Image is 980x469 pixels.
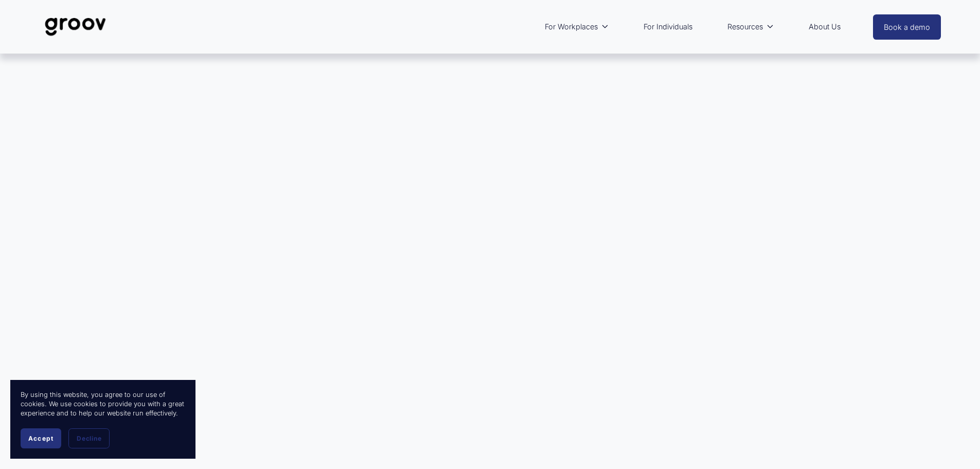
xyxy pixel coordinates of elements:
a: folder dropdown [540,15,614,39]
section: Cookie banner [10,380,195,459]
a: Book a demo [873,14,941,40]
span: Accept [28,435,54,442]
p: By using this website, you agree to our use of cookies. We use cookies to provide you with a grea... [21,390,185,418]
span: Resources [727,20,763,33]
span: For Workplaces [545,20,598,33]
button: Accept [21,428,61,448]
button: Decline [68,428,110,448]
img: Groov | Unlock Human Potential at Work and in Life [39,10,112,44]
span: Decline [77,435,101,442]
a: About Us [804,15,846,39]
a: For Individuals [638,15,698,39]
a: folder dropdown [722,15,779,39]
